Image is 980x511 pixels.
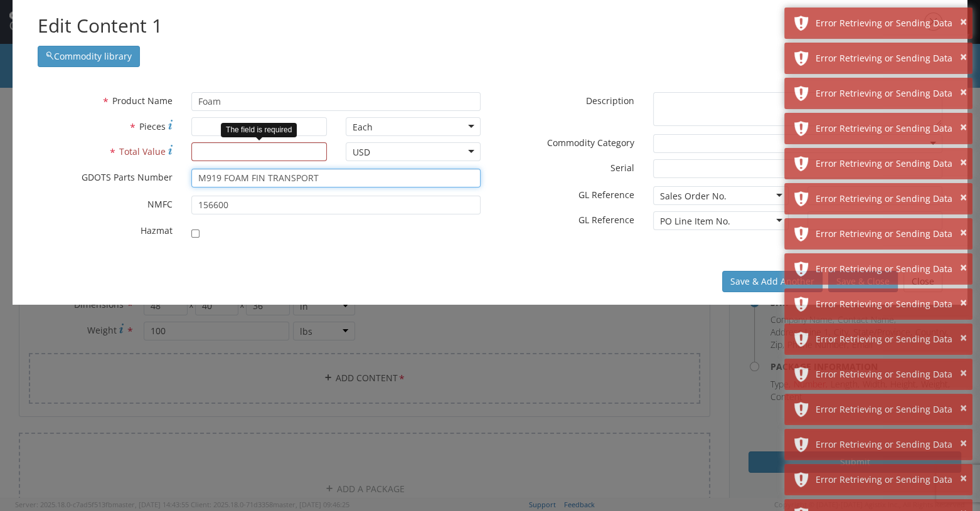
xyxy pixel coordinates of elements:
button: × [960,13,967,31]
button: × [960,154,967,172]
div: Each [353,121,373,134]
div: Error Retrieving or Sending Data [816,333,963,345]
div: USD [353,146,370,159]
div: Error Retrieving or Sending Data [816,17,963,29]
button: × [960,435,967,453]
button: × [960,189,967,207]
span: Description [586,95,634,107]
div: The field is required [221,123,297,137]
span: NMFC [147,198,173,210]
span: Commodity Category [547,137,634,149]
div: Error Retrieving or Sending Data [816,122,963,135]
div: Error Retrieving or Sending Data [816,368,963,381]
div: Error Retrieving or Sending Data [816,473,963,486]
button: × [960,224,967,242]
button: × [960,329,967,347]
button: × [960,83,967,102]
button: × [960,48,967,66]
div: Error Retrieving or Sending Data [816,438,963,451]
div: Sales Order No. [660,190,727,203]
span: Pieces [139,120,166,132]
button: × [960,259,967,277]
div: PO Line Item No. [660,215,730,228]
span: GL Reference [578,189,634,201]
span: Serial [610,162,634,174]
button: Commodity library [38,46,140,67]
button: × [960,294,967,312]
div: Error Retrieving or Sending Data [816,298,963,310]
button: Save & Add Another [722,271,823,292]
div: Error Retrieving or Sending Data [816,228,963,240]
span: GDOTS Parts Number [82,171,173,183]
span: Product Name [112,95,173,107]
h2: Edit Content 1 [38,13,942,40]
button: × [960,364,967,382]
button: × [960,470,967,488]
span: Hazmat [141,224,173,236]
div: Error Retrieving or Sending Data [816,52,963,65]
div: Error Retrieving or Sending Data [816,263,963,275]
div: Error Retrieving or Sending Data [816,87,963,100]
div: Error Retrieving or Sending Data [816,157,963,170]
span: GL Reference [578,214,634,226]
div: Error Retrieving or Sending Data [816,192,963,205]
button: × [960,399,967,418]
button: × [960,119,967,137]
div: Error Retrieving or Sending Data [816,403,963,416]
span: Total Value [119,145,166,157]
